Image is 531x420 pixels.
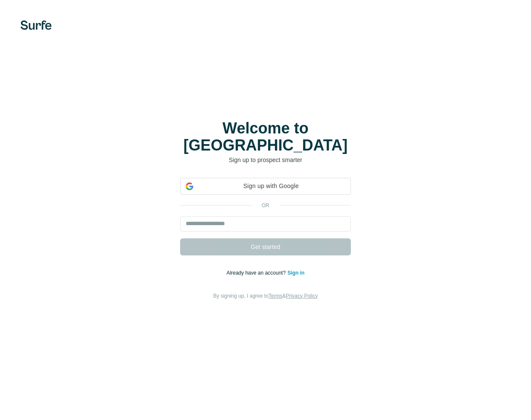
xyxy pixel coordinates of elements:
[252,202,279,209] p: or
[180,120,351,154] h1: Welcome to [GEOGRAPHIC_DATA]
[268,293,283,299] a: Terms
[180,156,351,164] p: Sign up to prospect smarter
[213,293,318,299] span: By signing up, I agree to &
[287,270,304,276] a: Sign in
[20,20,52,30] img: Surfe's logo
[227,270,288,276] span: Already have an account?
[286,293,318,299] a: Privacy Policy
[180,178,351,195] div: Sign up with Google
[197,182,345,191] span: Sign up with Google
